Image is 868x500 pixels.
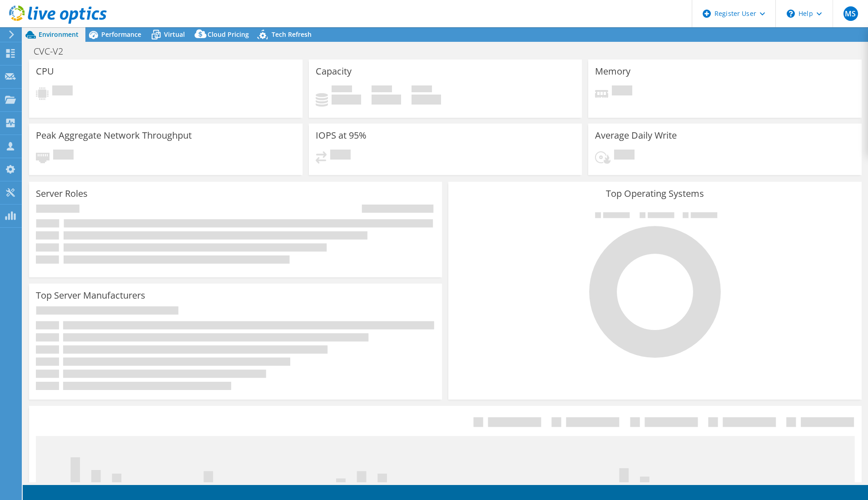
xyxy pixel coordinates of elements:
span: Environment [39,30,79,39]
span: Tech Refresh [272,30,312,39]
span: Pending [53,150,74,162]
span: MS [843,6,858,21]
h4: 0 GiB [412,95,441,105]
span: Performance [101,30,141,39]
span: Pending [330,150,351,162]
h3: Average Daily Write [595,130,677,140]
h4: 0 GiB [332,95,361,105]
span: Pending [52,85,73,98]
span: Used [332,85,352,95]
h1: CVC-V2 [30,46,77,56]
h3: Memory [595,66,630,76]
h4: 0 GiB [372,95,401,105]
h3: Capacity [316,66,352,76]
span: Free [372,85,392,95]
h3: Peak Aggregate Network Throughput [36,130,192,140]
h3: Top Server Manufacturers [36,290,145,300]
span: Total [412,85,432,95]
span: Cloud Pricing [208,30,249,39]
span: Pending [614,150,635,162]
span: Pending [612,85,632,98]
h3: Top Operating Systems [455,189,854,199]
h3: IOPS at 95% [316,130,367,140]
h3: CPU [36,66,54,76]
svg: \n [787,10,795,18]
span: Virtual [164,30,185,39]
h3: Server Roles [36,189,88,199]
